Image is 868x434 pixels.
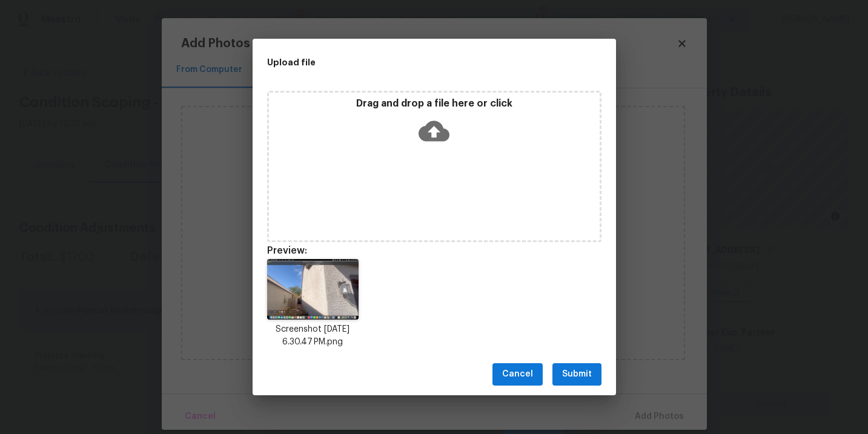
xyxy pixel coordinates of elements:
h2: Upload file [267,56,547,69]
span: Cancel [502,367,533,382]
p: Drag and drop a file here or click [269,97,600,110]
button: Cancel [492,363,543,386]
button: Submit [552,363,601,386]
img: TxG5M46afRBaJuAAAAAElFTkSuQmCC [267,259,359,320]
span: Submit [562,367,592,382]
p: Screenshot [DATE] 6.30.47 PM.png [267,323,359,349]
